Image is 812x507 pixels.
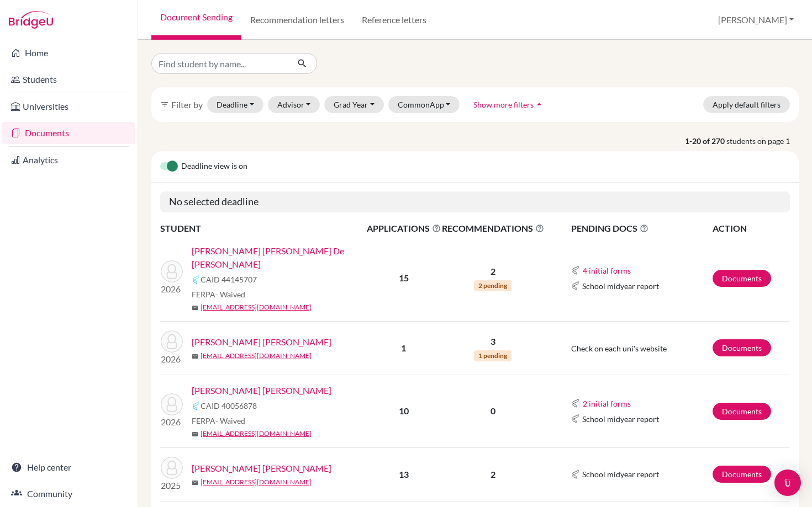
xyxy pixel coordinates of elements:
[442,335,544,348] p: 3
[399,273,409,283] b: 15
[161,353,183,366] p: 2026
[215,290,245,299] span: - Waived
[161,393,183,415] img: Pilarte Velez, Alejandro Humberto
[713,466,771,483] a: Documents
[582,413,659,425] span: School midyear report
[192,402,201,410] img: Common App logo
[582,280,659,292] span: School midyear report
[367,222,441,235] span: APPLICATIONS
[161,330,183,353] img: Rodriguez Porras, Daniel Octavio
[571,414,580,423] img: Common App logo
[582,264,631,277] button: 4 initial forms
[464,96,554,113] button: Show more filtersarrow_drop_up
[192,289,245,300] span: FERPA
[442,468,544,481] p: 2
[192,415,245,426] span: FERPA
[399,405,409,416] b: 10
[713,9,799,30] button: [PERSON_NAME]
[571,222,712,235] span: PENDING DOCS
[160,221,366,236] th: STUDENT
[571,470,580,479] img: Common App logo
[442,404,544,418] p: 0
[582,468,659,480] span: School midyear report
[192,353,198,360] span: mail
[2,122,135,144] a: Documents
[442,265,544,278] p: 2
[2,483,135,505] a: Community
[2,42,135,64] a: Home
[474,280,512,291] span: 2 pending
[201,429,312,439] a: [EMAIL_ADDRESS][DOMAIN_NAME]
[161,479,183,492] p: 2025
[401,343,406,353] b: 1
[534,99,545,110] i: arrow_drop_up
[2,149,135,171] a: Analytics
[151,53,288,74] input: Find student by name...
[192,462,331,475] a: [PERSON_NAME] [PERSON_NAME]
[474,350,512,361] span: 1 pending
[9,11,53,29] img: Bridge-U
[2,456,135,478] a: Help center
[713,403,771,420] a: Documents
[703,96,790,113] button: Apply default filters
[571,344,667,353] span: Check on each uni's website
[192,335,331,349] a: [PERSON_NAME] [PERSON_NAME]
[712,221,790,236] th: ACTION
[171,99,203,110] span: Filter by
[192,479,198,486] span: mail
[192,431,198,437] span: mail
[774,469,801,496] div: Open Intercom Messenger
[399,469,409,479] b: 13
[201,400,257,412] span: CAID 40056878
[388,96,460,113] button: CommonApp
[160,100,169,109] i: filter_list
[192,384,331,397] a: [PERSON_NAME] [PERSON_NAME]
[201,274,257,285] span: CAID 44145707
[571,281,580,290] img: Common App logo
[207,96,263,113] button: Deadline
[2,95,135,118] a: Universities
[324,96,384,113] button: Grad Year
[192,244,374,271] a: [PERSON_NAME] [PERSON_NAME] De [PERSON_NAME]
[442,222,544,235] span: RECOMMENDATIONS
[571,399,580,408] img: Common App logo
[192,275,201,284] img: Common App logo
[582,397,631,410] button: 2 initial forms
[201,477,312,487] a: [EMAIL_ADDRESS][DOMAIN_NAME]
[161,457,183,479] img: Jerez Olivas, April
[192,305,198,311] span: mail
[473,100,534,109] span: Show more filters
[571,266,580,275] img: Common App logo
[181,160,247,173] span: Deadline view is on
[713,270,771,287] a: Documents
[161,415,183,429] p: 2026
[215,416,245,425] span: - Waived
[685,135,726,147] strong: 1-20 of 270
[713,339,771,356] a: Documents
[2,68,135,90] a: Students
[726,135,799,147] span: students on page 1
[160,191,790,212] h5: No selected deadline
[161,260,183,282] img: Bequillard Delgado, Rene De Jesus
[201,302,312,312] a: [EMAIL_ADDRESS][DOMAIN_NAME]
[201,351,312,361] a: [EMAIL_ADDRESS][DOMAIN_NAME]
[268,96,320,113] button: Advisor
[161,282,183,296] p: 2026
